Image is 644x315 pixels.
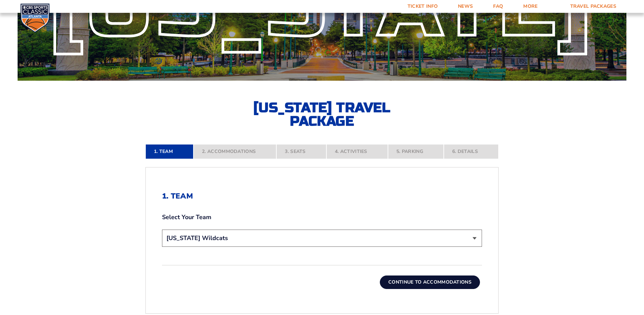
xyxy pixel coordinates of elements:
[162,192,482,201] h2: 1. Team
[20,3,50,33] img: CBS Sports Classic
[162,213,482,221] label: Select Your Team
[248,101,396,128] h2: [US_STATE] Travel Package
[380,275,480,289] button: Continue To Accommodations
